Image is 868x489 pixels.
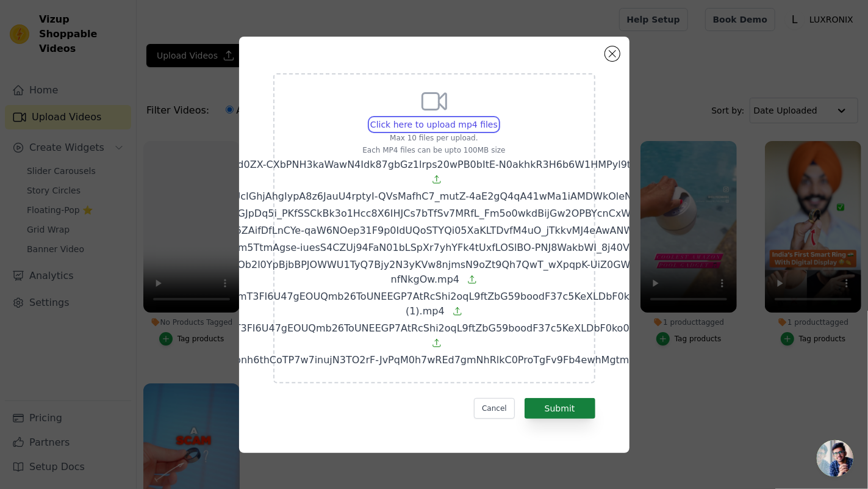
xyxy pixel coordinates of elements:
p: Max 10 files per upload. [81,133,787,143]
span: AQOAJ_n531RGB_8CGkfgpq554d0ZX-CXbPNH3kaWawN4Idk87gbGz1lrps20wPB0bItE-N0akhkR3H6b6W1HMPyl9t8HGHw3r... [84,159,784,170]
button: Close modal [605,46,620,61]
span: Click here to upload mp4 files [370,120,498,129]
span: AQNNdGPeet0mEbg2UThwNsmT3FI6U47gEOUQmb26ToUNEEGP7AtRcShi2oqL9ftZbG59boodF37c5KeXLDbF0ko0N3Nz_Flk4... [93,291,775,317]
button: Submit [525,398,595,419]
span: AQNNdGPeet0mEbg2UThwNsmT3FI6U47gEOUQmb26ToUNEEGP7AtRcShi2oqL9ftZbG59boodF37c5KeXLDbF0ko0N3Nz_Flk4... [81,322,787,334]
span: AQNZbWTC5a8CYEGJpDq5i_PKfSSCkBk3o1Hcc8X6IHJCs7bTfSv7MRfL_Fm5o0wkdBijGw2OPBYcnCxWTOs_5CUu.mp4 [145,208,706,219]
a: Open chat [817,440,853,477]
button: Cancel [474,398,515,419]
p: Each MP4 files can be upto 100MB size [81,145,787,155]
span: AQOjEMYeMgHix9h54t5EbtJwKbnh6thCoTP7w7inujN3TO2rF-JvPqM0h7wREd7gmNhRlkC0ProTgFv9Fb4ewhMgtmP-fLrp3... [86,354,764,366]
span: AQODy86Nu4hnqCD8MoHGR6ZAifDfLnCYe-qaW6NOep31F9p0IdUQoSTYQi05XaKLTDvfM4uO_jTkkvMJ4eAwANW9xK3F2pN1p... [93,225,758,236]
span: AQMNtcucrs5wWw8xhW4LcgLUcIGhjAhgIypA8z6JauU4rptyI-QVsMafhC7_mutZ-4aE2gQ4qA41wMa1iAMDWkOleNzZeDD2p... [86,190,764,202]
span: AQPbFBybwwn0TQdRasyOb2l0YpBjbBPJOWWU1TyQ7Bjy2N3yKVw8njmsN9oZt9Qh7QwT_wXpqpK-UiZ0GWX5gipe3X9xvb4-O... [115,259,753,285]
span: AQMR3j2OI2AX-Y7Yta2Lam5TtmAgse-iuesS4CZUj94FaN01bLSpXr7yhYFk4tUxfLOSlBO-PNJ8WakbWI_8j40VxjjNShkhL... [116,242,735,253]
